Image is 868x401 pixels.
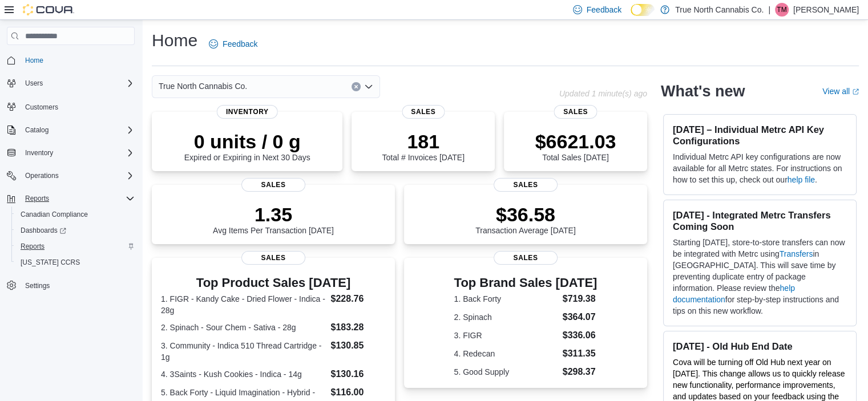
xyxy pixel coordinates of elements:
[554,105,597,119] span: Sales
[25,148,53,157] span: Inventory
[223,38,257,50] span: Feedback
[21,258,80,267] span: [US_STATE] CCRS
[21,169,63,183] button: Operations
[161,293,326,316] dt: 1. FIGR - Kandy Cake - Dried Flower - Indica - 28g
[25,171,59,180] span: Operations
[161,322,326,333] dt: 2. Spinach - Sour Chem - Sativa - 28g
[563,310,597,324] dd: $364.07
[161,340,326,363] dt: 3. Community - Indica 510 Thread Cartridge - 1g
[673,283,795,304] a: help documentation
[454,366,558,378] dt: 5. Good Supply
[788,175,815,184] a: help file
[241,251,305,265] span: Sales
[2,145,139,161] button: Inventory
[25,56,43,65] span: Home
[454,293,558,305] dt: 1. Back Forty
[673,237,847,317] p: Starting [DATE], store-to-store transfers can now be integrated with Metrc using in [GEOGRAPHIC_D...
[673,209,847,232] h3: [DATE] - Integrated Metrc Transfers Coming Soon
[21,210,88,219] span: Canadian Compliance
[777,3,786,17] span: TM
[563,292,597,306] dd: $719.38
[475,203,576,235] div: Transaction Average [DATE]
[330,292,385,306] dd: $228.76
[775,3,789,17] div: Tarryn Marr
[454,330,558,341] dt: 3. FIGR
[2,52,139,68] button: Home
[768,3,770,17] p: |
[21,53,135,67] span: Home
[494,178,558,192] span: Sales
[11,206,139,222] button: Canadian Compliance
[204,33,262,55] a: Feedback
[793,3,859,17] p: [PERSON_NAME]
[25,194,49,203] span: Reports
[21,192,135,205] span: Reports
[364,82,373,91] button: Open list of options
[563,347,597,361] dd: $311.35
[382,130,464,153] p: 181
[21,192,54,205] button: Reports
[330,339,385,353] dd: $130.85
[330,321,385,334] dd: $183.28
[21,278,135,293] span: Settings
[21,123,53,137] button: Catalog
[631,4,655,16] input: Dark Mode
[184,130,310,153] p: 0 units / 0 g
[2,191,139,206] button: Reports
[780,249,813,258] a: Transfers
[852,88,859,95] svg: External link
[661,82,745,100] h2: What's new
[382,130,464,162] div: Total # Invoices [DATE]
[152,29,197,52] h1: Home
[161,276,386,290] h3: Top Product Sales [DATE]
[330,367,385,381] dd: $130.16
[16,208,135,221] span: Canadian Compliance
[25,125,49,135] span: Catalog
[21,242,45,251] span: Reports
[21,169,135,183] span: Operations
[21,146,58,160] button: Inventory
[21,146,135,160] span: Inventory
[11,222,139,238] a: Dashboards
[184,130,310,162] div: Expired or Expiring in Next 30 Days
[673,124,847,147] h3: [DATE] – Individual Metrc API Key Configurations
[494,251,558,265] span: Sales
[673,151,847,185] p: Individual Metrc API key configurations are now available for all Metrc states. For instructions ...
[2,168,139,184] button: Operations
[454,276,597,290] h3: Top Brand Sales [DATE]
[675,3,764,17] p: True North Cannabis Co.
[402,105,445,119] span: Sales
[21,226,66,235] span: Dashboards
[2,98,139,115] button: Customers
[16,240,49,253] a: Reports
[161,368,326,380] dt: 4. 3Saints - Kush Cookies - Indica - 14g
[25,79,43,88] span: Users
[21,76,47,90] button: Users
[16,224,135,237] span: Dashboards
[21,76,135,90] span: Users
[2,75,139,91] button: Users
[330,386,385,399] dd: $116.00
[587,4,621,15] span: Feedback
[2,122,139,138] button: Catalog
[11,254,139,270] button: [US_STATE] CCRS
[16,256,84,269] a: [US_STATE] CCRS
[673,341,847,352] h3: [DATE] - Old Hub End Date
[16,240,135,253] span: Reports
[563,365,597,379] dd: $298.37
[16,256,135,269] span: Washington CCRS
[352,82,361,91] button: Clear input
[21,99,135,114] span: Customers
[559,89,647,98] p: Updated 1 minute(s) ago
[16,208,92,221] a: Canadian Compliance
[25,103,58,112] span: Customers
[21,54,48,67] a: Home
[21,100,63,114] a: Customers
[25,281,50,290] span: Settings
[563,329,597,342] dd: $336.06
[7,47,135,323] nav: Complex example
[21,279,54,293] a: Settings
[217,105,278,119] span: Inventory
[535,130,616,153] p: $6621.03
